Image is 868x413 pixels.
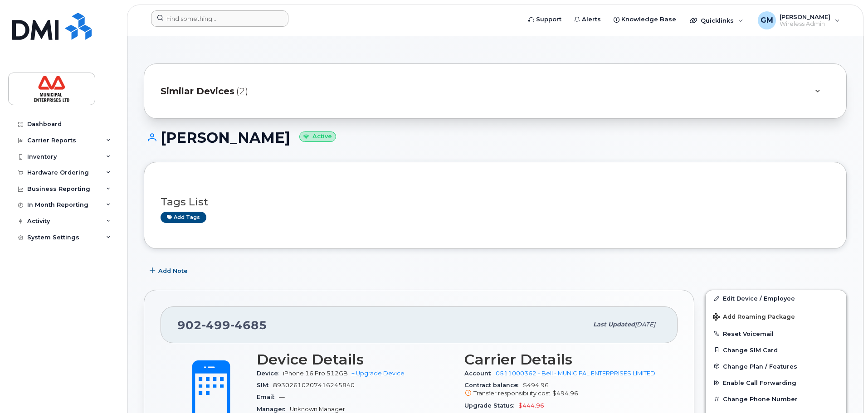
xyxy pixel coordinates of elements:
[158,267,188,275] span: Add Note
[635,321,655,328] span: [DATE]
[713,313,795,322] span: Add Roaming Package
[464,351,661,368] h3: Carrier Details
[273,382,355,389] span: 89302610207416245840
[706,358,846,374] button: Change Plan / Features
[464,382,661,398] span: $494.96
[257,406,290,413] span: Manager
[706,342,846,358] button: Change SIM Card
[473,390,551,397] span: Transfer responsibility cost
[144,262,195,279] button: Add Note
[552,390,578,397] span: $494.96
[257,382,273,389] span: SIM
[723,363,797,369] span: Change Plan / Features
[257,394,279,400] span: Email
[161,85,234,98] span: Similar Devices
[202,318,230,332] span: 499
[706,391,846,407] button: Change Phone Number
[299,131,336,142] small: Active
[464,382,523,389] span: Contract balance
[723,379,796,386] span: Enable Call Forwarding
[706,290,846,306] a: Edit Device / Employee
[283,370,348,377] span: iPhone 16 Pro 512GB
[279,394,285,400] span: —
[706,326,846,342] button: Reset Voicemail
[177,318,267,332] span: 902
[257,351,454,368] h3: Device Details
[161,196,830,208] h3: Tags List
[257,370,283,377] span: Device
[351,370,405,377] a: + Upgrade Device
[706,307,846,326] button: Add Roaming Package
[593,321,635,328] span: Last updated
[706,374,846,391] button: Enable Call Forwarding
[464,370,496,377] span: Account
[230,318,267,332] span: 4685
[144,130,847,146] h1: [PERSON_NAME]
[290,406,345,413] span: Unknown Manager
[161,212,206,223] a: Add tags
[236,85,248,98] span: (2)
[496,370,655,377] a: 0511000362 - Bell - MUNICIPAL ENTERPRISES LIMITED
[464,402,518,409] span: Upgrade Status
[518,402,544,409] span: $444.96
